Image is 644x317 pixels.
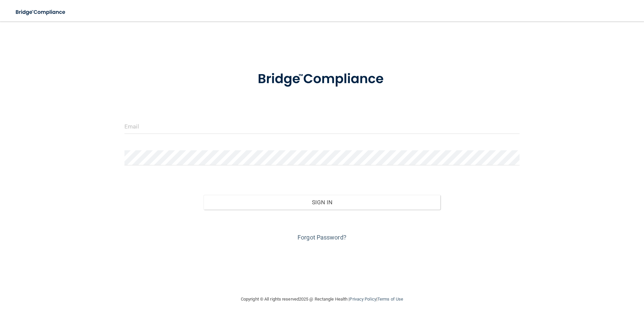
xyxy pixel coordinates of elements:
[200,288,444,310] div: Copyright © All rights reserved 2025 @ Rectangle Health | |
[244,62,400,97] img: bridge_compliance_login_screen.278c3ca4.svg
[124,119,520,134] input: Email
[10,5,72,19] img: bridge_compliance_login_screen.278c3ca4.svg
[377,297,403,302] a: Terms of Use
[204,195,441,210] button: Sign In
[298,234,346,241] a: Forgot Password?
[350,297,376,302] a: Privacy Policy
